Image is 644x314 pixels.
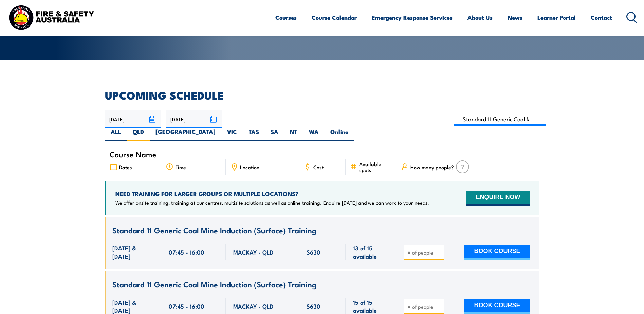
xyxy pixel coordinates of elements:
[467,8,493,27] a: About Us
[464,245,530,260] button: BOOK COURSE
[112,226,316,235] a: Standard 11 Generic Coal Mine Induction (Surface) Training
[119,164,132,170] span: Dates
[410,164,454,170] span: How many people?
[265,128,284,141] label: SA
[284,128,303,141] label: NT
[150,128,221,141] label: [GEOGRAPHIC_DATA]
[110,151,157,157] span: Course Name
[112,224,316,236] span: Standard 11 Generic Coal Mine Induction (Surface) Training
[275,8,297,27] a: Courses
[127,128,150,141] label: QLD
[407,303,441,310] input: # of people
[233,302,274,310] span: MACKAY - QLD
[353,244,389,260] span: 13 of 15 available
[464,299,530,314] button: BOOK COURSE
[454,112,546,126] input: Search Course
[169,248,204,256] span: 07:45 - 16:00
[508,8,522,27] a: News
[233,248,274,256] span: MACKAY - QLD
[115,190,429,197] h4: NEED TRAINING FOR LARGER GROUPS OR MULTIPLE LOCATIONS?
[537,8,576,27] a: Learner Portal
[307,302,320,310] span: $630
[307,248,320,256] span: $630
[591,8,612,27] a: Contact
[240,164,259,170] span: Location
[115,199,429,206] p: We offer onsite training, training at our centres, multisite solutions as well as online training...
[325,128,354,141] label: Online
[407,249,441,256] input: # of people
[112,280,316,289] a: Standard 11 Generic Coal Mine Induction (Surface) Training
[243,128,265,141] label: TAS
[112,278,316,290] span: Standard 11 Generic Coal Mine Induction (Surface) Training
[359,161,391,173] span: Available spots
[312,8,357,27] a: Course Calendar
[105,90,539,100] h2: UPCOMING SCHEDULE
[221,128,243,141] label: VIC
[112,244,154,260] span: [DATE] & [DATE]
[176,164,186,170] span: Time
[105,128,127,141] label: ALL
[313,164,324,170] span: Cost
[166,110,222,128] input: To date
[466,191,530,206] button: ENQUIRE NOW
[169,302,204,310] span: 07:45 - 16:00
[372,8,453,27] a: Emergency Response Services
[303,128,325,141] label: WA
[105,110,161,128] input: From date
